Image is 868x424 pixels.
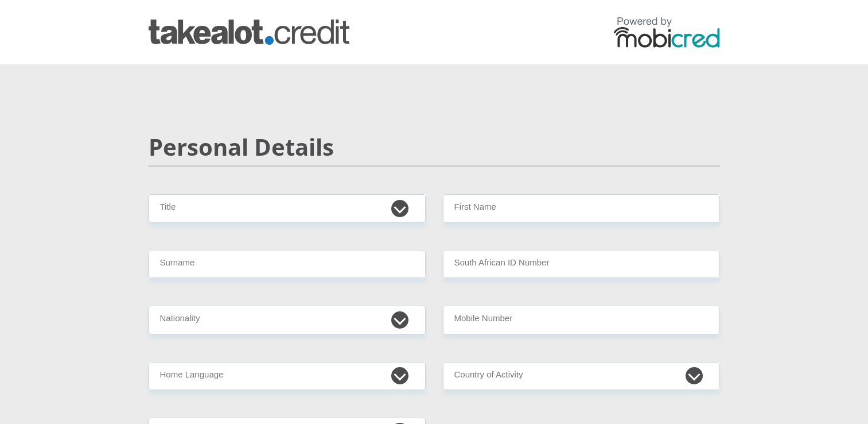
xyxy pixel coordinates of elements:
input: ID Number [443,250,720,278]
img: takealot_credit logo [149,20,349,45]
img: powered by mobicred logo [614,17,720,48]
input: First Name [443,194,720,222]
input: Surname [149,250,426,278]
input: Contact Number [443,306,720,334]
h2: Personal Details [149,133,720,161]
